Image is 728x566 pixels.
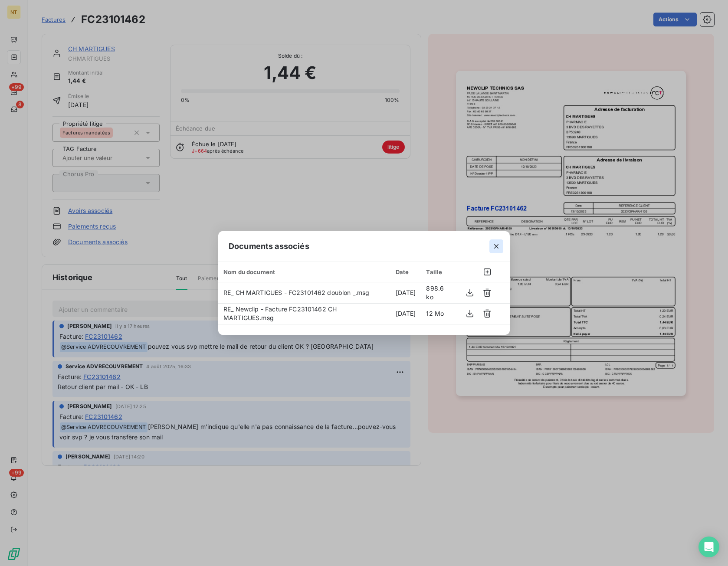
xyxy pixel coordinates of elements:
span: RE_ Newclip - Facture FC23101462 CH MARTIGUES.msg [223,305,337,321]
span: [DATE] [396,310,416,317]
span: RE_ CH MARTIGUES - FC23101462 doublon _.msg [223,289,369,296]
span: Documents associés [229,240,309,252]
div: Taille [426,268,453,275]
span: [DATE] [396,289,416,296]
span: 12 Mo [426,310,444,317]
div: Date [396,268,416,275]
div: Nom du document [223,268,385,275]
div: Open Intercom Messenger [698,537,719,557]
span: 898.6 ko [426,285,444,301]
